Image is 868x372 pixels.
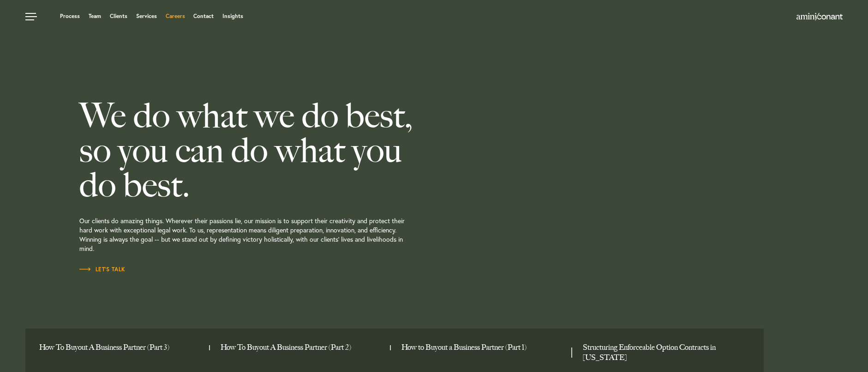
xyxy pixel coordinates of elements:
a: Team [89,13,101,19]
a: How To Buyout A Business Partner (Part 3) [39,342,202,353]
a: Structuring Enforceable Option Contracts in Texas [583,342,746,363]
a: How to Buyout a Business Partner (Part 1) [401,342,564,353]
a: Services [136,13,157,19]
a: Clients [110,13,127,19]
a: Careers [166,13,185,19]
img: Amini & Conant [796,13,843,20]
a: How To Buyout A Business Partner (Part 2) [221,342,383,353]
a: Contact [193,13,214,19]
span: Let’s Talk [79,267,126,272]
a: Process [60,13,80,19]
a: Insights [222,13,243,19]
h2: We do what we do best, so you can do what you do best. [79,98,500,202]
p: Our clients do amazing things. Wherever their passions lie, our mission is to support their creat... [79,202,500,265]
a: Let’s Talk [79,265,126,274]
